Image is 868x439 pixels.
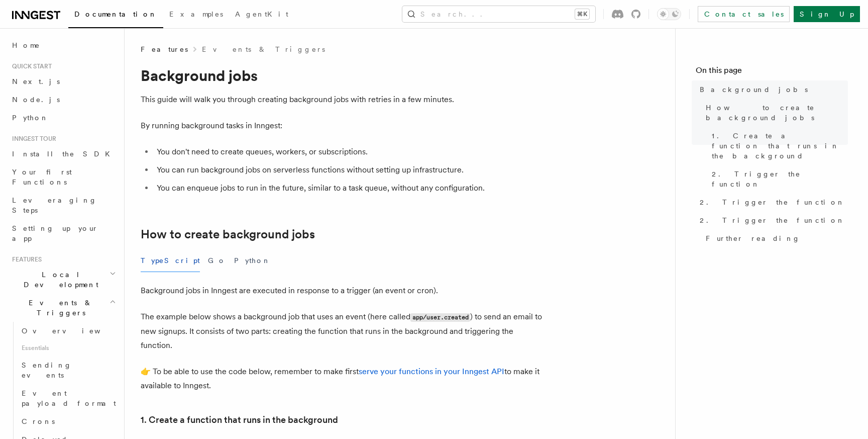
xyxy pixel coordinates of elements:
span: AgentKit [235,10,288,18]
h4: On this page [696,64,848,80]
button: Events & Triggers [8,294,118,322]
span: Quick start [8,62,52,70]
a: Node.js [8,91,118,109]
li: You don't need to create queues, workers, or subscriptions. [154,145,542,159]
a: Crons [18,412,118,430]
a: Further reading [702,229,848,247]
span: Your first Functions [12,168,72,186]
span: Python [12,114,49,122]
button: Search...⌘K [402,6,595,22]
button: TypeScript [141,249,200,272]
p: This guide will walk you through creating background jobs with retries in a few minutes. [141,93,542,107]
li: You can enqueue jobs to run in the future, similar to a task queue, without any configuration. [154,181,542,195]
span: Setting up your app [12,224,98,242]
p: The example below shows a background job that uses an event (here called ) to send an email to ne... [141,310,542,353]
a: How to create background jobs [702,99,848,127]
a: Install the SDK [8,145,118,163]
span: Essentials [18,340,118,356]
span: Home [12,40,40,50]
a: Leveraging Steps [8,191,118,219]
a: Examples [163,3,229,27]
a: Contact sales [698,6,790,22]
span: Crons [22,417,55,425]
span: 2. Trigger the function [700,215,845,225]
a: Documentation [68,3,163,28]
a: Python [8,109,118,127]
a: How to create background jobs [141,227,315,241]
code: app/user.created [410,313,470,322]
span: Further reading [706,233,800,243]
span: How to create background jobs [706,103,848,123]
li: You can run background jobs on serverless functions without setting up infrastructure. [154,163,542,177]
a: Sign Up [794,6,860,22]
span: 2. Trigger the function [700,197,845,207]
a: 2. Trigger the function [696,193,848,211]
h1: Background jobs [141,66,542,84]
a: Sending events [18,356,118,384]
a: Next.js [8,72,118,91]
a: Your first Functions [8,163,118,191]
button: Toggle dark mode [657,8,681,20]
kbd: ⌘K [575,9,589,19]
a: serve your functions in your Inngest API [359,367,504,376]
p: 👉 To be able to use the code below, remember to make first to make it available to Inngest. [141,365,542,393]
span: Leveraging Steps [12,196,97,214]
a: 1. Create a function that runs in the background [141,413,338,427]
span: Examples [169,10,223,18]
span: Features [8,255,42,264]
button: Go [208,249,226,272]
a: AgentKit [229,3,294,27]
span: Node.js [12,96,60,104]
span: Event payload format [22,389,116,407]
a: Event payload format [18,384,118,412]
span: Sending events [22,361,72,379]
span: Next.js [12,77,60,85]
a: Home [8,36,118,54]
a: 2. Trigger the function [696,211,848,229]
span: Features [141,44,188,54]
a: Background jobs [696,80,848,99]
span: Background jobs [700,84,808,95]
button: Local Development [8,266,118,294]
a: Events & Triggers [202,44,325,54]
p: Background jobs in Inngest are executed in response to a trigger (an event or cron). [141,284,542,298]
span: Inngest tour [8,135,56,143]
span: 1. Create a function that runs in the background [712,131,848,161]
a: 1. Create a function that runs in the background [708,127,848,165]
span: Documentation [74,10,157,18]
span: Local Development [8,270,110,290]
span: Install the SDK [12,150,116,158]
p: By running background tasks in Inngest: [141,119,542,133]
button: Python [234,249,271,272]
span: Events & Triggers [8,298,110,318]
a: 2. Trigger the function [708,165,848,193]
a: Setting up your app [8,219,118,247]
a: Overview [18,322,118,340]
span: Overview [22,327,125,335]
span: 2. Trigger the function [712,169,848,189]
